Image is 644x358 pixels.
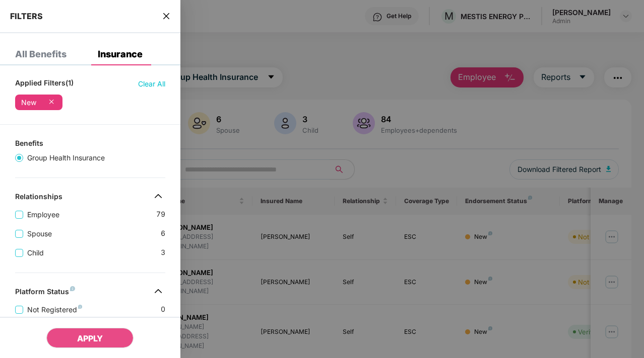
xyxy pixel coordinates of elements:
[23,247,48,258] span: Child
[156,209,165,220] span: 79
[46,328,134,348] button: APPLY
[150,188,166,204] img: svg+xml;base64,PHN2ZyB4bWxucz0iaHR0cDovL3d3dy53My5vcmcvMjAwMC9zdmciIHdpZHRoPSIzMiIgaGVpZ2h0PSIzMi...
[23,209,63,220] span: Employee
[98,49,143,59] div: Insurance
[150,283,166,299] img: svg+xml;base64,PHN2ZyB4bWxucz0iaHR0cDovL3d3dy53My5vcmcvMjAwMC9zdmciIHdpZHRoPSIzMiIgaGVpZ2h0PSIzMi...
[10,11,43,21] span: FILTERS
[15,192,62,204] div: Relationships
[21,99,36,107] div: New
[161,304,165,315] span: 0
[161,247,165,258] span: 3
[15,49,67,59] div: All Benefits
[15,78,74,89] span: Applied Filters(1)
[23,304,86,315] span: Not Registered
[161,228,165,239] span: 6
[70,286,75,291] img: svg+xml;base64,PHN2ZyB4bWxucz0iaHR0cDovL3d3dy53My5vcmcvMjAwMC9zdmciIHdpZHRoPSI4IiBoZWlnaHQ9IjgiIH...
[78,305,82,309] img: svg+xml;base64,PHN2ZyB4bWxucz0iaHR0cDovL3d3dy53My5vcmcvMjAwMC9zdmciIHdpZHRoPSI4IiBoZWlnaHQ9IjgiIH...
[15,287,75,299] div: Platform Status
[23,228,56,239] span: Spouse
[77,333,103,343] span: APPLY
[162,11,170,21] span: close
[23,152,109,163] span: Group Health Insurance
[138,78,165,89] span: Clear All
